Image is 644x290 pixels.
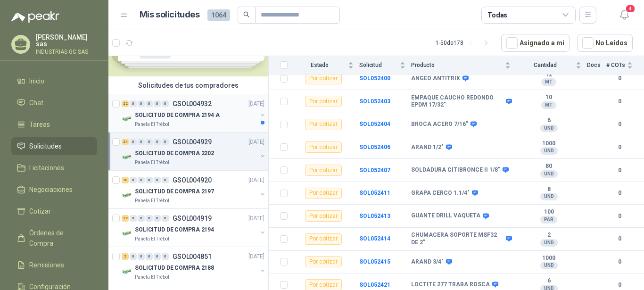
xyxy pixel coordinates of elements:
div: Solicitudes de tus compradores [108,76,268,94]
span: Inicio [29,76,44,86]
p: [PERSON_NAME] sas [36,34,97,47]
p: [DATE] [248,176,264,185]
b: 0 [606,166,633,175]
p: SOLICITUD DE COMPRA 2197 [135,187,214,196]
div: 0 [154,139,161,145]
a: Remisiones [11,256,97,274]
b: 100 [516,208,581,216]
div: UND [540,170,558,178]
b: ARAND 1/2" [411,144,444,151]
button: 4 [616,7,633,24]
b: 6 [516,277,581,285]
p: GSOL004851 [173,253,212,260]
b: 10 [516,94,581,101]
b: 0 [606,281,633,290]
span: Estado [293,62,346,68]
span: Solicitud [359,62,398,68]
span: Solicitudes [29,141,62,151]
b: 0 [606,97,633,106]
img: Company Logo [122,151,133,163]
div: 0 [162,215,169,222]
span: search [243,11,250,18]
div: 0 [138,100,145,107]
a: SOL052411 [359,190,390,196]
a: SOL052414 [359,235,390,242]
a: 22 0 0 0 0 0 GSOL004919[DATE] Company LogoSOLICITUD DE COMPRA 2194Panela El Trébol [122,213,266,243]
b: SOL052421 [359,282,390,288]
b: 2 [516,232,581,239]
button: No Leídos [577,34,633,52]
p: Panela El Trébol [135,235,169,243]
div: 0 [162,253,169,260]
div: Por cotizar [305,96,342,107]
div: Por cotizar [305,141,342,153]
div: Por cotizar [305,165,342,176]
b: ARAND 3/4" [411,258,444,266]
b: 6 [516,117,581,124]
a: Chat [11,94,97,112]
span: 4 [625,4,636,13]
a: SOL052407 [359,167,390,174]
div: 0 [154,177,161,183]
b: LOCTITE 277 TRABA ROSCA [411,281,490,289]
p: Panela El Trébol [135,273,169,281]
p: [DATE] [248,214,264,223]
div: UND [540,124,558,132]
div: Todas [487,10,507,20]
div: Por cotizar [305,210,342,222]
b: 12 [516,71,581,79]
div: 0 [146,253,153,260]
div: 22 [122,215,129,222]
img: Logo peakr [11,11,59,23]
img: Company Logo [122,190,133,201]
div: 0 [146,100,153,107]
p: GSOL004929 [173,139,212,145]
p: INDUSTRIAS GC SAS [36,49,97,55]
p: Panela El Trébol [135,197,169,205]
div: 0 [130,215,137,222]
a: SOL052400 [359,75,390,82]
a: 24 0 0 0 0 0 GSOL004929[DATE] Company LogoSOLICITUD DE COMPRA 2202Panela El Trébol [122,136,266,166]
b: EMPAQUE CAUCHO REDONDO EPDM 17/32" [411,94,504,109]
b: SOLDADURA CITIBRONCE II 1/8" [411,166,500,174]
a: SOL052415 [359,258,390,265]
div: Por cotizar [305,119,342,130]
div: 0 [146,139,153,145]
a: SOL052406 [359,144,390,150]
span: # COTs [606,62,625,68]
p: SOLICITUD DE COMPRA 2202 [135,149,214,158]
b: 0 [606,143,633,152]
div: 0 [130,177,137,183]
b: GUANTE DRILL VAQUETA [411,212,480,220]
div: 2 [122,253,129,260]
a: 22 0 0 0 0 0 GSOL004932[DATE] Company LogoSOLICITUD DE COMPRA 2194 APanela El Trébol [122,98,266,128]
a: Tareas [11,116,97,133]
b: 0 [606,74,633,83]
b: 0 [606,120,633,129]
b: 1000 [516,140,581,148]
div: 1 - 50 de 178 [436,35,494,50]
a: Cotizar [11,202,97,220]
div: 0 [138,215,145,222]
div: 0 [162,177,169,183]
p: SOLICITUD DE COMPRA 2194 [135,225,214,234]
span: Licitaciones [29,163,64,173]
div: 0 [162,139,169,145]
div: Por cotizar [305,73,342,84]
div: 0 [138,253,145,260]
span: Producto [411,62,503,68]
b: 1000 [516,255,581,262]
b: BROCA ACERO 7/16" [411,121,468,128]
div: 0 [154,215,161,222]
button: Asignado a mi [501,34,570,52]
span: Tareas [29,119,50,130]
a: SOL052404 [359,121,390,127]
span: Remisiones [29,260,64,270]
